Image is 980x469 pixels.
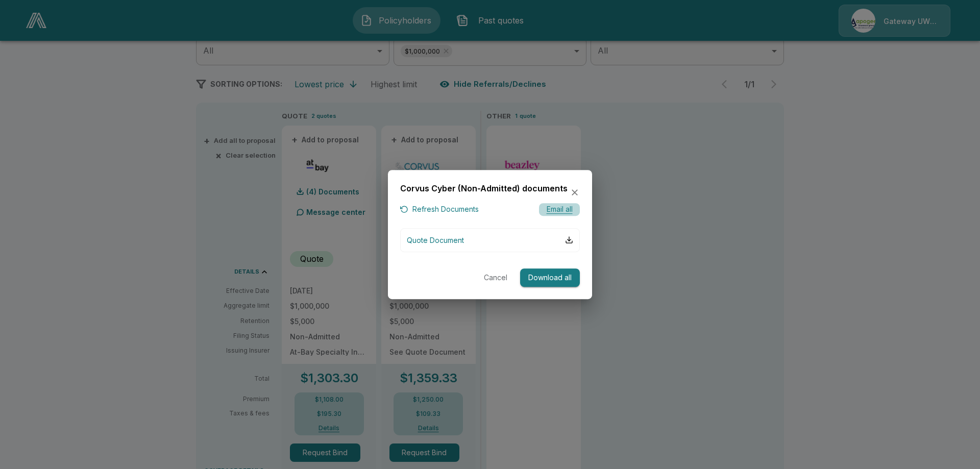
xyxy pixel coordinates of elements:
button: Refresh Documents [400,203,479,216]
p: Quote Document [407,235,464,245]
h6: Corvus Cyber (Non-Admitted) documents [400,182,568,195]
button: Email all [539,203,580,216]
button: Cancel [479,268,512,287]
button: Download all [520,268,580,287]
button: Quote Document [400,228,580,252]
